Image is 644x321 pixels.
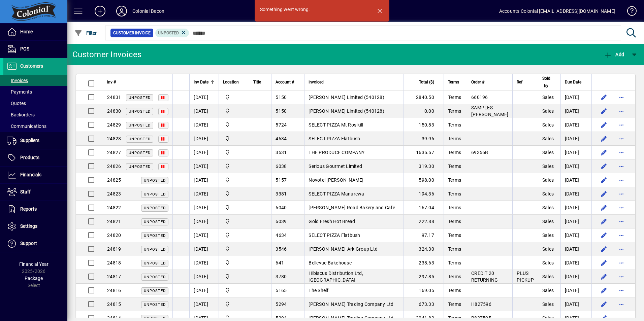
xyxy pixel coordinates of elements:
span: Terms [448,150,461,155]
span: Inv Date [194,78,208,86]
button: More options [616,285,627,296]
button: Edit [599,285,609,296]
span: 6039 [276,219,287,224]
span: Terms [448,164,461,169]
span: CREDIT 20 RETURNING [471,271,498,283]
span: Hibiscus Distribution Ltd, [GEOGRAPHIC_DATA] [309,271,363,283]
td: [DATE] [189,242,219,256]
span: Sales [542,260,554,265]
span: Novotel [PERSON_NAME] [309,177,363,183]
span: Sales [542,205,554,210]
span: 24825 [107,177,121,183]
td: [DATE] [189,173,219,187]
span: Terms [448,288,461,293]
span: 3381 [276,191,287,197]
td: 167.04 [404,201,443,215]
span: 6040 [276,205,287,210]
span: Settings [20,223,37,229]
span: 24819 [107,246,121,252]
span: Provida [223,231,245,239]
span: Filter [74,30,97,36]
span: Sales [542,164,554,169]
span: [PERSON_NAME] Trading Company Ltd [309,301,393,307]
a: Backorders [3,109,67,120]
span: [PERSON_NAME] Road Bakery and Cafe [309,205,395,210]
span: 24814 [107,315,121,321]
span: Sold by [542,75,550,90]
span: Sales [542,219,554,224]
span: Sales [542,315,554,321]
td: [DATE] [560,104,591,118]
span: Home [20,29,33,34]
button: More options [616,299,627,310]
span: Reports [20,206,37,212]
span: Invoiced [309,78,324,86]
span: [PERSON_NAME] Trading Company Ltd [309,315,393,321]
span: Invoices [7,78,28,83]
span: Terms [448,301,461,307]
span: Provida [223,259,245,266]
span: Communications [7,123,46,129]
span: 5294 [276,315,287,321]
a: Communications [3,120,67,132]
span: Terms [448,274,461,279]
td: [DATE] [560,284,591,297]
td: 598.00 [404,173,443,187]
a: Home [3,24,67,40]
span: Unposted [129,151,151,155]
span: 24831 [107,95,121,100]
span: SELECT PIZZA Flatbush [309,136,360,141]
td: 0.00 [404,104,443,118]
span: 24821 [107,219,121,224]
span: POS [20,46,29,51]
span: Terms [448,136,461,141]
td: [DATE] [560,297,591,311]
span: Unposted [144,261,166,265]
span: Terms [448,233,461,238]
td: [DATE] [560,187,591,201]
td: [DATE] [189,118,219,132]
span: SELECT PIZZA Flatbush [309,233,360,238]
div: Ref [517,78,534,86]
span: Sales [542,301,554,307]
span: Unposted [129,96,151,100]
td: [DATE] [189,104,219,118]
div: Accounts Colonial [EMAIL_ADDRESS][DOMAIN_NAME] [499,6,615,16]
a: Settings [3,218,67,235]
td: 297.85 [404,270,443,284]
span: Terms [448,122,461,128]
a: Staff [3,184,67,201]
button: More options [616,161,627,172]
span: 69356B [471,150,488,155]
span: Unposted [144,206,166,210]
span: Products [20,155,39,160]
div: Location [223,78,245,86]
span: SELECT PIZZA Mt Rosikill [309,122,363,128]
td: [DATE] [560,91,591,104]
span: Due Date [565,78,581,86]
span: Terms [448,95,461,100]
span: Sales [542,122,554,128]
button: Edit [599,299,609,310]
td: [DATE] [560,242,591,256]
span: 4634 [276,233,287,238]
td: [DATE] [560,215,591,228]
a: Products [3,149,67,166]
span: Terms [448,108,461,114]
button: Edit [599,106,609,116]
span: THE PRODUCE COMPANY [309,150,364,155]
button: Edit [599,216,609,227]
td: [DATE] [560,132,591,146]
td: [DATE] [560,201,591,215]
button: Edit [599,161,609,172]
span: Serious Gourmet Limited [309,164,362,169]
td: [DATE] [560,159,591,173]
div: Sold by [542,75,556,90]
span: Unposted [144,178,166,183]
span: 5724 [276,122,287,128]
span: 24816 [107,288,121,293]
button: Edit [599,188,609,199]
span: Unposted [144,316,166,321]
button: Edit [599,202,609,213]
a: Knowledge Base [622,1,636,23]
